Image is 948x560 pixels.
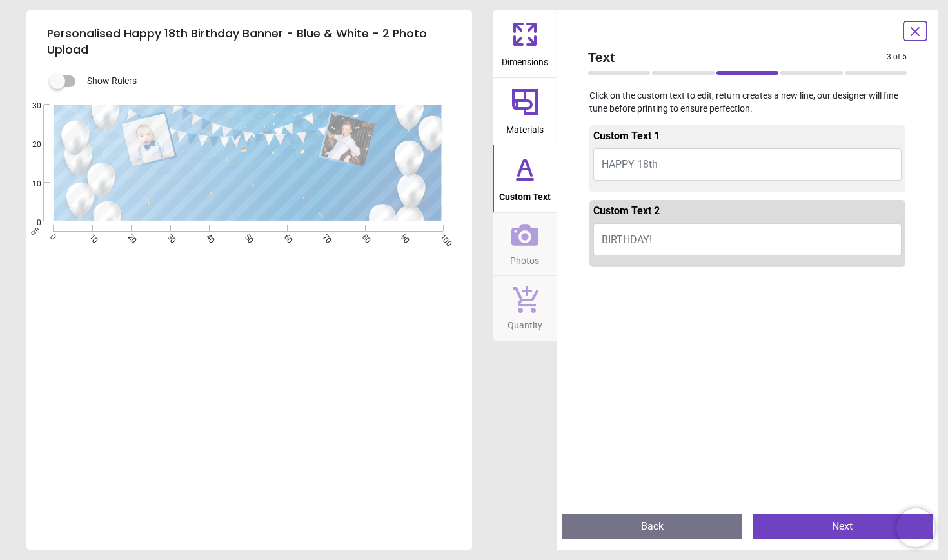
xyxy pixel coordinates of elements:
span: Custom Text [499,185,551,204]
span: Custom Text 1 [593,130,660,142]
span: Photos [510,248,539,268]
button: Next [753,514,933,539]
button: Photos [493,213,557,276]
h5: Personalised Happy 18th Birthday Banner - Blue & White - 2 Photo Upload [47,21,451,63]
span: Text [588,48,887,66]
span: 30 [17,101,41,112]
span: Materials [506,117,544,137]
button: Dimensions [493,10,557,77]
button: Custom Text [493,145,557,212]
button: Materials [493,78,557,145]
span: 3 of 5 [887,52,907,63]
div: Show Rulers [57,74,472,89]
span: 0 [17,217,41,228]
button: HAPPY 18th [593,148,902,181]
iframe: Brevo live chat [896,508,935,547]
span: HAPPY 18th [602,158,658,170]
p: Click on the custom text to edit, return creates a new line, our designer will fine tune before p... [578,90,918,115]
span: BIRTHDAY! [602,234,652,246]
button: Quantity [493,276,557,341]
button: BIRTHDAY! [593,223,902,255]
span: Dimensions [502,50,548,69]
button: Back [562,514,742,539]
span: Quantity [508,313,542,332]
span: 20 [17,139,41,150]
span: 10 [17,179,41,190]
span: Custom Text 2 [593,205,660,217]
